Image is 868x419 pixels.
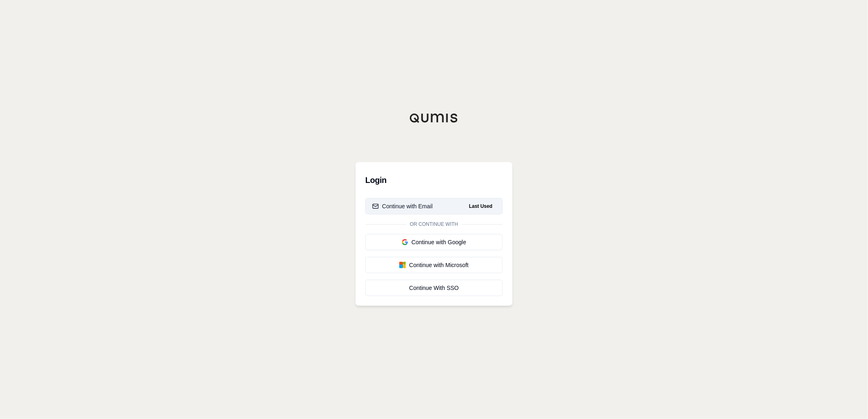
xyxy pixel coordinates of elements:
[372,202,433,210] div: Continue with Email
[372,238,496,246] div: Continue with Google
[372,261,496,269] div: Continue with Microsoft
[365,257,503,273] button: Continue with Microsoft
[365,280,503,296] a: Continue With SSO
[365,172,503,188] h3: Login
[409,113,459,123] img: Qumis
[466,201,496,211] span: Last Used
[365,234,503,250] button: Continue with Google
[365,198,503,214] button: Continue with EmailLast Used
[372,284,496,292] div: Continue With SSO
[407,221,461,227] span: Or continue with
